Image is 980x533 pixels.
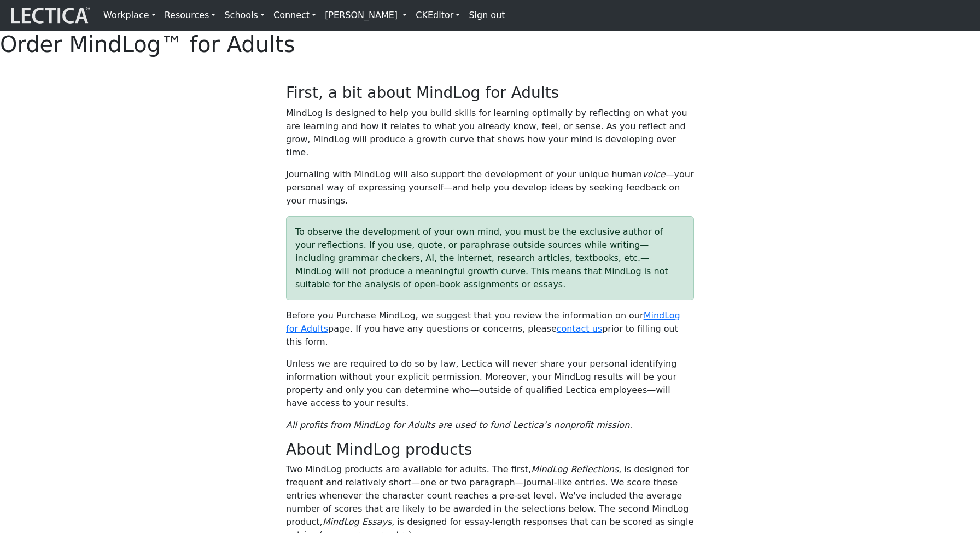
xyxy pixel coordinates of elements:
[642,169,665,179] em: voice
[286,107,694,159] p: MindLog is designed to help you build skills for learning optimally by reflecting on what you are...
[286,168,694,207] p: Journaling with MindLog will also support the development of your unique human —your personal way...
[286,216,694,300] div: To observe the development of your own mind, you must be the exclusive author of your reflections...
[269,4,320,26] a: Connect
[8,5,90,26] img: lecticalive
[286,84,694,102] h3: First, a bit about MindLog for Adults
[286,310,680,334] a: MindLog for Adults
[557,323,602,334] a: contact us
[99,4,160,26] a: Workplace
[531,464,619,474] em: MindLog Reflections
[160,4,220,26] a: Resources
[286,309,694,349] p: Before you Purchase MindLog, we suggest that you review the information on our page. If you have ...
[320,4,411,26] a: [PERSON_NAME]
[286,420,632,430] i: All profits from MindLog for Adults are used to fund Lectica’s nonprofit mission.
[286,357,694,410] p: Unless we are required to do so by law, Lectica will never share your personal identifying inform...
[411,4,464,26] a: CKEditor
[323,517,392,527] em: MindLog Essays
[464,4,509,26] a: Sign out
[286,441,694,459] h3: About MindLog products
[220,4,269,26] a: Schools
